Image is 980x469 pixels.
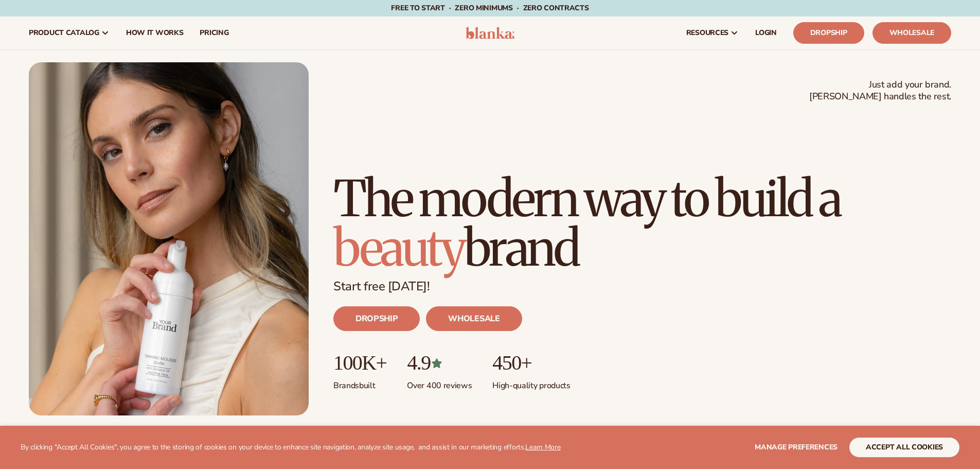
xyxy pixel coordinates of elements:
p: Start free [DATE]! [333,279,951,294]
span: How It Works [126,29,184,37]
p: High-quality products [492,374,570,391]
h1: The modern way to build a brand [333,174,951,273]
span: LOGIN [755,29,777,37]
a: pricing [191,16,237,49]
a: resources [678,16,747,49]
p: Over 400 reviews [407,374,472,391]
a: LOGIN [747,16,785,49]
img: logo [466,27,514,39]
a: product catalog [21,16,118,49]
img: Blanka hero private label beauty Female holding tanning mousse [29,62,309,415]
span: resources [686,29,728,37]
a: Wholesale [872,22,951,44]
span: beauty [333,217,464,279]
button: Manage preferences [755,438,838,457]
a: DROPSHIP [333,306,420,331]
p: By clicking "Accept All Cookies", you agree to the storing of cookies on your device to enhance s... [21,443,561,452]
p: 4.9 [407,352,472,374]
p: 450+ [492,352,570,374]
a: Dropship [793,22,864,44]
span: Just add your brand. [PERSON_NAME] handles the rest. [809,79,951,103]
a: WHOLESALE [426,306,522,331]
p: Brands built [333,374,386,391]
span: Manage preferences [755,442,838,452]
span: pricing [200,29,228,37]
a: How It Works [118,16,192,49]
span: Free to start · ZERO minimums · ZERO contracts [391,3,589,13]
a: Learn More [525,442,560,452]
span: product catalog [29,29,99,37]
p: 100K+ [333,352,386,374]
button: accept all cookies [849,438,959,457]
